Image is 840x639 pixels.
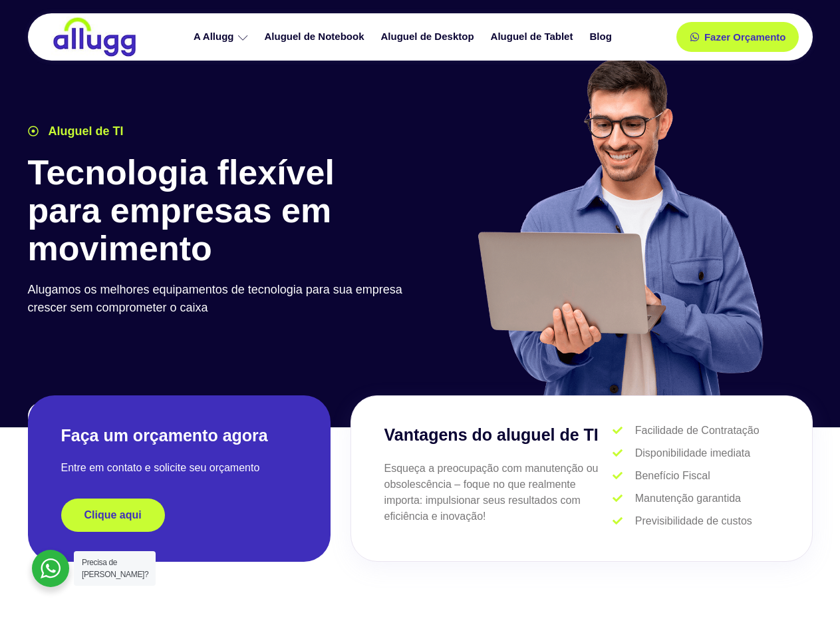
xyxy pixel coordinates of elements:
h2: Faça um orçamento agora [61,425,297,447]
span: Aluguel de TI [45,122,124,140]
span: Facilidade de Contratação [632,423,760,439]
a: Blog [583,25,621,49]
span: Precisa de [PERSON_NAME]? [82,558,148,579]
a: Aluguel de Tablet [484,25,583,49]
img: locação de TI é Allugg [51,17,138,57]
h3: Vantagens do aluguel de TI [384,423,613,448]
a: A Allugg [187,25,258,49]
span: Manutenção garantida [632,491,741,507]
span: Clique aqui [84,510,142,521]
p: Alugamos os melhores equipamentos de tecnologia para sua empresa crescer sem comprometer o caixa [28,281,414,317]
a: Clique aqui [61,499,165,532]
a: Aluguel de Notebook [258,25,374,49]
span: Fazer Orçamento [704,32,786,42]
p: Entre em contato e solicite seu orçamento [61,460,297,476]
span: Previsibilidade de custos [632,513,752,529]
h1: Tecnologia flexível para empresas em movimento [28,154,414,268]
p: Esqueça a preocupação com manutenção ou obsolescência – foque no que realmente importa: impulsion... [384,461,613,525]
span: Disponibilidade imediata [632,445,750,461]
a: Fazer Orçamento [676,22,799,52]
a: Aluguel de Desktop [374,25,484,49]
iframe: Chat Widget [773,575,840,639]
span: Benefício Fiscal [632,468,710,484]
img: aluguel de ti para startups [473,56,766,395]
